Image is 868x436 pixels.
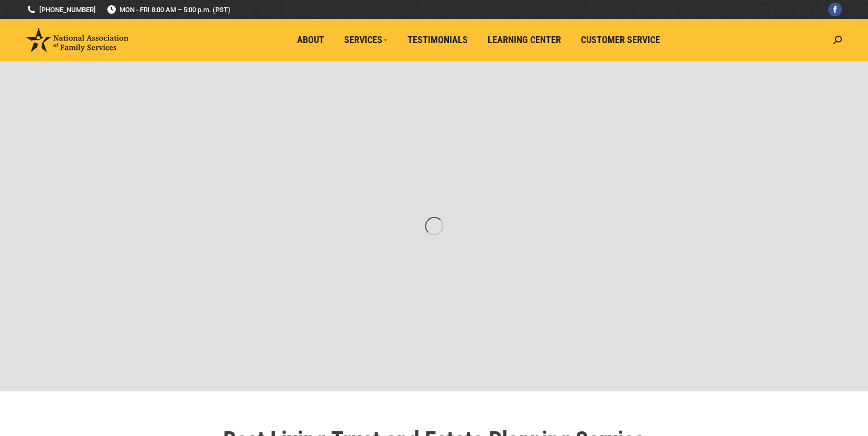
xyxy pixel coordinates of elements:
[488,34,561,46] span: Learning Center
[408,34,468,46] span: Testimonials
[344,34,388,46] span: Services
[26,28,128,52] img: National Association of Family Services
[297,34,324,46] span: About
[574,30,667,50] a: Customer Service
[26,5,96,15] a: [PHONE_NUMBER]
[828,3,842,16] a: Facebook page opens in new window
[480,30,568,50] a: Learning Center
[400,30,475,50] a: Testimonials
[581,34,660,46] span: Customer Service
[290,30,332,50] a: About
[106,5,230,15] span: MON - FRI 8:00 AM – 5:00 p.m. (PST)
